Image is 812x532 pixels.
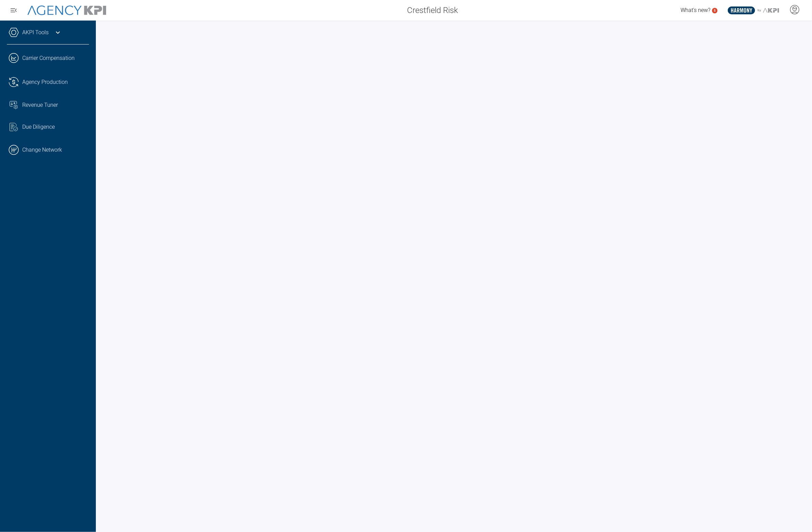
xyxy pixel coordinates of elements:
span: Agency Production [22,78,68,86]
img: AgencyKPI [27,5,106,15]
span: What's new? [681,7,710,13]
span: Crestfield Risk [407,4,458,16]
span: Due Diligence [22,123,55,131]
text: 5 [714,9,716,12]
a: AKPI Tools [22,28,49,37]
a: 5 [712,8,718,13]
span: Revenue Tuner [22,101,58,109]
